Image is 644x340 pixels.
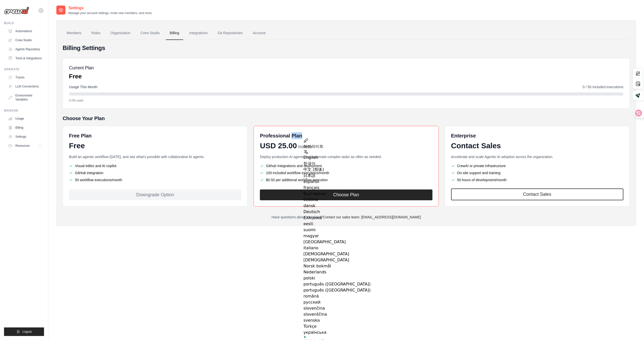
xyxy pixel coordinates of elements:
[4,109,44,113] div: Manage
[69,64,94,71] h5: Current Plan
[6,91,44,104] a: Environment Variables
[63,26,85,40] a: Members
[69,132,92,139] h6: Free Plan
[87,26,104,40] a: Roles
[451,170,623,175] li: On-site support and training
[303,197,371,203] div: čeština
[15,144,30,148] span: Resources
[303,287,371,293] div: português ([GEOGRAPHIC_DATA])
[106,26,134,40] a: Organization
[6,133,44,141] a: Settings
[260,170,432,175] li: 100 included workflow executions/month
[451,188,623,200] a: Contact Sales
[303,329,371,335] div: українська
[6,124,44,132] a: Billing
[619,316,644,340] div: 채팅 위젯
[303,305,371,311] div: slovenčina
[63,215,630,220] p: Have questions about our plans?
[4,67,44,71] div: Operate
[303,317,371,323] div: svenska
[260,132,302,139] h6: Professional Plan
[323,215,421,219] a: Contact our sales team: [EMAIL_ADDRESS][DOMAIN_NAME]
[303,221,371,227] div: eesti
[451,141,623,150] div: Contact Sales
[63,44,630,52] h4: Billing Settings
[6,27,44,35] a: Automations
[303,293,371,299] div: română
[4,327,44,336] button: Logout
[6,36,44,44] a: Crew Studio
[260,177,432,182] li: $0.50 per additional workflow execution
[6,45,44,53] a: Agents Repository
[451,177,623,182] li: 50 hours of development/month
[22,330,32,334] span: Logout
[63,115,630,122] h5: Choose Your Plan
[6,82,44,90] a: LLM Connections
[185,26,212,40] a: Integrations
[303,203,371,209] div: dansk
[303,275,371,281] div: polski
[69,84,97,89] span: Usage This Month
[303,227,371,233] div: suomi
[69,170,241,175] li: GitHub integration
[260,154,432,159] p: Deploy production AI agents that automate complex tasks as often as needed.
[303,245,371,251] div: italiano
[249,26,270,40] a: Account
[6,54,44,62] a: Tools & Integrations
[303,155,371,161] div: English
[303,281,371,287] div: português ([GEOGRAPHIC_DATA])
[166,26,183,40] a: Billing
[303,239,371,245] div: [GEOGRAPHIC_DATA]
[619,316,644,340] iframe: Chat Widget
[303,173,371,179] div: 日本語
[303,143,371,150] div: 하이라이트
[303,233,371,239] div: magyar
[69,141,241,150] div: Free
[303,167,371,173] div: 中文 (简体)
[303,185,371,191] div: français
[451,163,623,168] li: CrewAI or private infrastructure
[451,132,623,139] h6: Enterprise
[69,99,83,103] span: 0.0% used
[69,177,241,182] li: 50 workflow executions/month
[6,142,44,150] button: Resources
[303,311,371,317] div: slovenščina
[6,73,44,81] a: Traces
[260,141,297,150] span: USD 25.00
[303,251,371,257] div: [DEMOGRAPHIC_DATA]
[303,215,371,221] div: Ελληνικά
[260,163,432,168] li: Github Integrations and deployment
[260,189,432,200] button: Choose Plan
[303,323,371,329] div: Türkçe
[583,84,623,89] span: 0 / 50 included executions
[4,21,44,25] div: Build
[69,163,241,168] li: Visual editor and AI copilot
[451,154,623,159] p: Accelerate and scale Agentic AI adoption across the organization.
[303,191,371,197] div: български
[303,299,371,305] div: русский
[69,189,241,200] div: Downgrade Option
[303,161,371,167] div: 한국어
[69,154,241,159] p: Build an agentic workflow [DATE], and see what's possible with collaborative AI agents.
[303,179,371,185] div: español
[4,7,29,14] img: Logo
[303,263,371,269] div: Norsk bokmål
[69,72,94,80] p: Free
[298,143,312,150] span: /month
[303,269,371,275] div: Nederlands
[68,11,152,15] p: Manage your account settings, invite new members, and more.
[6,115,44,123] a: Usage
[303,209,371,215] div: Deutsch
[137,26,164,40] a: Crew Studio
[214,26,247,40] a: Git Repositories
[68,5,152,11] h2: Settings
[303,257,371,263] div: [DEMOGRAPHIC_DATA]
